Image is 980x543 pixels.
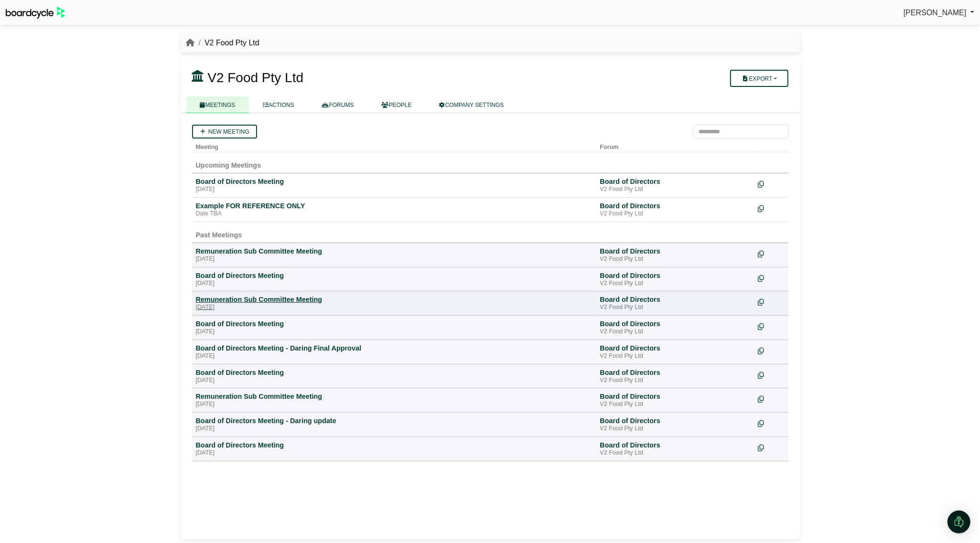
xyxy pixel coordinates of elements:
div: Board of Directors [600,416,751,425]
div: [DATE] [196,449,592,457]
a: Board of Directors Meeting [DATE] [196,271,592,287]
a: Remuneration Sub Committee Meeting [DATE] [196,392,592,408]
div: V2 Food Pty Ltd [600,401,751,408]
div: Board of Directors Meeting [196,271,592,280]
div: V2 Food Pty Ltd [600,186,751,193]
a: ACTIONS [249,96,308,113]
div: Board of Directors Meeting [196,441,592,449]
div: Board of Directors Meeting [196,319,592,328]
a: Board of Directors V2 Food Pty Ltd [600,368,751,384]
div: Board of Directors [600,177,751,186]
div: [DATE] [196,401,592,408]
a: FORUMS [308,96,368,113]
a: Board of Directors V2 Food Pty Ltd [600,392,751,408]
div: Open Intercom Messenger [948,511,970,533]
div: [DATE] [196,256,592,263]
div: Board of Directors [600,202,751,210]
span: V2 Food Pty Ltd [207,70,303,85]
div: Board of Directors Meeting - Daring update [196,416,592,425]
div: Board of Directors [600,368,751,377]
a: Board of Directors Meeting [DATE] [196,368,592,384]
div: Make a copy [758,368,785,381]
div: V2 Food Pty Ltd [600,256,751,263]
div: Board of Directors Meeting - Daring Final Approval [196,344,592,352]
nav: breadcrumb [186,37,259,49]
div: Remuneration Sub Committee Meeting [196,392,592,401]
div: [DATE] [196,377,592,384]
a: MEETINGS [186,96,249,113]
div: [DATE] [196,280,592,287]
a: Board of Directors V2 Food Pty Ltd [600,202,751,218]
div: Date TBA [196,210,592,218]
div: Remuneration Sub Committee Meeting [196,295,592,304]
li: V2 Food Pty Ltd [195,37,259,49]
div: Board of Directors Meeting [196,368,592,377]
a: Board of Directors V2 Food Pty Ltd [600,295,751,311]
a: Board of Directors V2 Food Pty Ltd [600,319,751,336]
div: [DATE] [196,304,592,311]
div: V2 Food Pty Ltd [600,352,751,360]
div: V2 Food Pty Ltd [600,280,751,287]
th: Forum [596,138,754,152]
a: New meeting [192,125,257,138]
div: Board of Directors [600,247,751,256]
div: Board of Directors Meeting [196,177,592,186]
div: Board of Directors [600,319,751,328]
div: Example FOR REFERENCE ONLY [196,202,592,210]
div: Board of Directors [600,392,751,401]
a: Board of Directors V2 Food Pty Ltd [600,177,751,193]
div: Remuneration Sub Committee Meeting [196,247,592,256]
a: Board of Directors Meeting - Daring Final Approval [DATE] [196,344,592,360]
div: V2 Food Pty Ltd [600,377,751,384]
div: Make a copy [758,441,785,454]
a: Board of Directors V2 Food Pty Ltd [600,247,751,263]
a: Board of Directors Meeting [DATE] [196,177,592,193]
div: Make a copy [758,202,785,214]
div: Board of Directors [600,441,751,449]
div: Make a copy [758,271,785,284]
div: V2 Food Pty Ltd [600,304,751,311]
th: Meeting [192,138,596,152]
div: Make a copy [758,295,785,308]
div: Make a copy [758,392,785,405]
a: Board of Directors Meeting [DATE] [196,441,592,457]
span: [PERSON_NAME] [904,9,967,17]
a: Board of Directors V2 Food Pty Ltd [600,441,751,457]
span: Past Meetings [196,231,242,239]
div: V2 Food Pty Ltd [600,210,751,218]
a: Remuneration Sub Committee Meeting [DATE] [196,247,592,263]
a: Example FOR REFERENCE ONLY Date TBA [196,202,592,218]
img: BoardcycleBlackGreen-aaafeed430059cb809a45853b8cf6d952af9d84e6e89e1f1685b34bfd5cb7d64.svg [6,7,65,19]
a: Board of Directors V2 Food Pty Ltd [600,344,751,360]
a: Remuneration Sub Committee Meeting [DATE] [196,295,592,311]
div: Make a copy [758,319,785,332]
div: Make a copy [758,247,785,260]
div: [DATE] [196,328,592,336]
a: PEOPLE [368,96,426,113]
div: V2 Food Pty Ltd [600,449,751,457]
a: COMPANY SETTINGS [426,96,518,113]
div: Board of Directors [600,344,751,352]
div: Make a copy [758,344,785,357]
div: Board of Directors [600,271,751,280]
div: Make a copy [758,177,785,190]
div: [DATE] [196,425,592,433]
div: Board of Directors [600,295,751,304]
a: [PERSON_NAME] [904,7,974,19]
div: V2 Food Pty Ltd [600,425,751,433]
div: V2 Food Pty Ltd [600,328,751,336]
span: Upcoming Meetings [196,161,261,169]
div: [DATE] [196,352,592,360]
a: Board of Directors Meeting - Daring update [DATE] [196,416,592,433]
div: [DATE] [196,186,592,193]
a: Board of Directors V2 Food Pty Ltd [600,416,751,433]
a: Board of Directors V2 Food Pty Ltd [600,271,751,287]
a: Board of Directors Meeting [DATE] [196,319,592,336]
button: Export [730,70,788,87]
div: Make a copy [758,416,785,429]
